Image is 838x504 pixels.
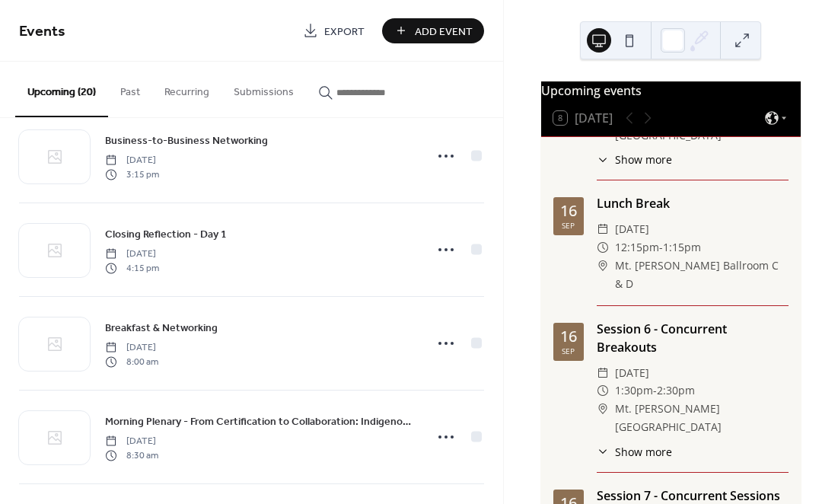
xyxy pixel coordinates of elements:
[105,355,158,368] span: 8:00 am
[615,152,672,167] span: Show more
[105,448,158,462] span: 8:30 am
[324,24,365,40] span: Export
[597,238,609,257] div: ​
[560,329,577,344] div: 16
[105,435,158,448] span: [DATE]
[105,319,218,337] a: Breakfast & Networking
[659,238,663,257] span: -
[105,132,268,149] a: Business-to-Business Networking
[105,133,268,149] span: Business-to-Business Networking
[105,247,159,261] span: [DATE]
[653,381,657,400] span: -
[597,152,609,167] div: ​
[541,81,801,100] div: Upcoming events
[615,381,653,400] span: 1:30pm
[597,152,672,167] button: ​Show more
[105,154,159,167] span: [DATE]
[597,444,672,460] button: ​Show more
[292,18,376,43] a: Export
[382,18,484,43] button: Add Event
[615,400,789,436] span: Mt. [PERSON_NAME][GEOGRAPHIC_DATA]
[597,220,609,238] div: ​
[597,364,609,382] div: ​
[597,381,609,400] div: ​
[105,227,227,243] span: Closing Reflection - Day 1
[615,257,789,293] span: Mt. [PERSON_NAME] Ballroom C & D
[615,220,649,238] span: [DATE]
[597,257,609,275] div: ​
[105,167,159,181] span: 3:15 pm
[615,444,672,460] span: Show more
[105,321,218,337] span: Breakfast & Networking
[597,400,609,418] div: ​
[562,347,575,355] div: Sep
[108,62,152,116] button: Past
[663,238,701,257] span: 1:15pm
[105,261,159,275] span: 4:15 pm
[597,320,789,356] div: Session 6 - Concurrent Breakouts
[221,62,306,116] button: Submissions
[597,194,789,212] div: Lunch Break
[597,444,609,460] div: ​
[15,62,108,117] button: Upcoming (20)
[105,413,415,430] a: Morning Plenary - From Certification to Collaboration: Indigenous Leadership in the Global Forest...
[657,381,695,400] span: 2:30pm
[615,238,659,257] span: 12:15pm
[105,414,415,430] span: Morning Plenary - From Certification to Collaboration: Indigenous Leadership in the Global Forest...
[19,17,65,46] span: Events
[105,341,158,355] span: [DATE]
[615,364,649,382] span: [DATE]
[562,222,575,229] div: Sep
[152,62,221,116] button: Recurring
[415,24,473,40] span: Add Event
[105,225,227,243] a: Closing Reflection - Day 1
[560,203,577,219] div: 16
